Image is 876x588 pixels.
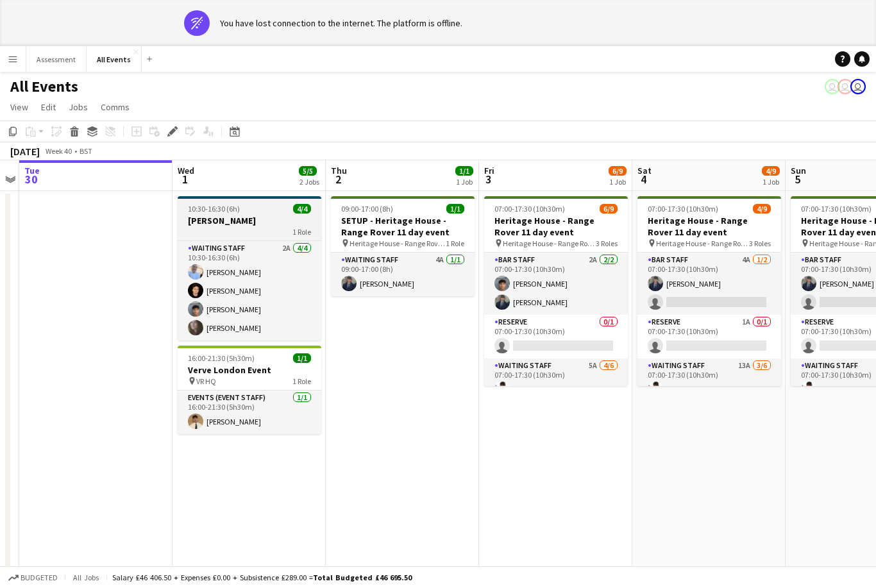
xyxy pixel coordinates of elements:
span: Heritage House - Range Rover 11 day event [503,239,596,248]
span: 4/9 [753,204,771,214]
app-job-card: 16:00-21:30 (5h30m)1/1Verve London Event VR HQ1 RoleEvents (Event Staff)1/116:00-21:30 (5h30m)[PE... [178,346,321,434]
span: VR HQ [196,376,216,386]
app-user-avatar: Nathan Wong [850,79,866,94]
span: 3 [482,172,494,187]
span: 1/1 [446,204,464,214]
span: 07:00-17:30 (10h30m) [648,204,718,214]
app-card-role: Bar Staff4A1/207:00-17:30 (10h30m)[PERSON_NAME] [637,253,781,315]
h3: [PERSON_NAME] [178,215,321,226]
span: 1 Role [446,239,464,248]
span: 6/9 [609,166,627,176]
span: Sat [637,165,652,176]
span: All jobs [71,573,101,582]
app-card-role: Waiting Staff2A4/410:30-16:30 (6h)[PERSON_NAME][PERSON_NAME][PERSON_NAME][PERSON_NAME] [178,241,321,340]
span: View [10,101,28,113]
span: 1 Role [292,227,311,237]
span: Sun [791,165,806,176]
a: Jobs [63,99,93,115]
span: Fri [484,165,494,176]
app-card-role: Reserve1A0/107:00-17:30 (10h30m) [637,315,781,358]
app-job-card: 09:00-17:00 (8h)1/1SETUP - Heritage House - Range Rover 11 day event Heritage House - Range Rover... [331,196,475,296]
span: 1 Role [292,376,311,386]
span: 3 Roles [749,239,771,248]
app-job-card: 07:00-17:30 (10h30m)4/9Heritage House - Range Rover 11 day event Heritage House - Range Rover 11 ... [637,196,781,386]
span: 10:30-16:30 (6h) [188,204,240,214]
span: 4 [636,172,652,187]
span: Jobs [69,101,88,113]
div: You have lost connection to the internet. The platform is offline. [220,17,462,29]
app-card-role: Bar Staff2A2/207:00-17:30 (10h30m)[PERSON_NAME][PERSON_NAME] [484,253,628,315]
span: 4/4 [293,204,311,214]
span: 6/9 [600,204,618,214]
div: 1 Job [762,177,779,187]
span: Heritage House - Range Rover 11 day event [656,239,749,248]
span: 2 [329,172,347,187]
span: Thu [331,165,347,176]
div: Salary £46 406.50 + Expenses £0.00 + Subsistence £289.00 = [112,573,412,582]
button: Budgeted [6,571,60,585]
app-card-role: Waiting Staff4A1/109:00-17:00 (8h)[PERSON_NAME] [331,253,475,296]
span: Heritage House - Range Rover 11 day event [350,239,446,248]
h3: Verve London Event [178,364,321,376]
app-job-card: 10:30-16:30 (6h)4/4[PERSON_NAME]1 RoleWaiting Staff2A4/410:30-16:30 (6h)[PERSON_NAME][PERSON_NAME... [178,196,321,340]
span: 5 [789,172,806,187]
span: Edit [41,101,56,113]
span: 5/5 [299,166,317,176]
span: Wed [178,165,194,176]
div: 2 Jobs [299,177,319,187]
button: Assessment [26,47,87,72]
h3: Heritage House - Range Rover 11 day event [484,215,628,238]
button: All Events [87,47,142,72]
span: 09:00-17:00 (8h) [341,204,393,214]
a: Comms [96,99,135,115]
span: 16:00-21:30 (5h30m) [188,353,255,363]
div: 1 Job [609,177,626,187]
span: Budgeted [21,573,58,582]
span: Week 40 [42,146,74,156]
span: 1/1 [293,353,311,363]
h3: SETUP - Heritage House - Range Rover 11 day event [331,215,475,238]
a: Edit [36,99,61,115]
app-user-avatar: Nathan Wong [825,79,840,94]
span: Tue [24,165,40,176]
span: Total Budgeted £46 695.50 [313,573,412,582]
h1: All Events [10,77,78,96]
span: 07:00-17:30 (10h30m) [494,204,565,214]
span: 1 [176,172,194,187]
span: 3 Roles [596,239,618,248]
span: 30 [22,172,40,187]
app-card-role: Reserve0/107:00-17:30 (10h30m) [484,315,628,358]
span: 1/1 [455,166,473,176]
app-card-role: Events (Event Staff)1/116:00-21:30 (5h30m)[PERSON_NAME] [178,391,321,434]
div: [DATE] [10,145,40,158]
h3: Heritage House - Range Rover 11 day event [637,215,781,238]
span: 07:00-17:30 (10h30m) [801,204,872,214]
span: Comms [101,101,130,113]
app-user-avatar: Nathan Wong [838,79,853,94]
div: BST [80,146,92,156]
a: View [5,99,33,115]
app-card-role: Waiting Staff13A3/607:00-17:30 (10h30m)[PERSON_NAME] [637,358,781,495]
div: 1 Job [456,177,473,187]
app-card-role: Waiting Staff5A4/607:00-17:30 (10h30m)[PERSON_NAME] [484,358,628,495]
app-job-card: 07:00-17:30 (10h30m)6/9Heritage House - Range Rover 11 day event Heritage House - Range Rover 11 ... [484,196,628,386]
span: 4/9 [762,166,780,176]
